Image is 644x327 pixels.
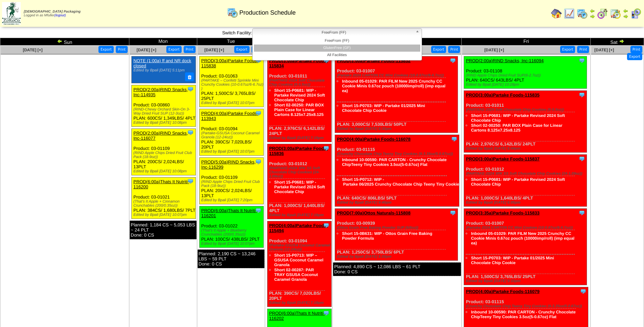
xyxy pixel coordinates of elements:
div: Product: 03-01115 PLAN: 640CS / 806LBS / 5PLT [335,135,459,207]
div: (Partake-GSUSA Coconut Caramel Granola (12-24oz)) [201,131,263,139]
img: Tooltip [449,209,456,216]
button: Export [166,46,182,53]
img: Tooltip [255,207,262,214]
div: Product: 03-01012 PLAN: 1,000CS / 1,640LBS / 4PLT [267,144,331,219]
img: Tooltip [323,222,330,229]
div: (RIND Apple Chips Dried Fruit Club Pack (18-9oz)) [201,180,263,188]
a: [DATE] [+] [136,48,156,52]
a: PROD(5:00a)RIND Snacks, Inc-116299 [201,159,256,170]
div: Edited by Bpali [DATE] 9:40pm [337,201,459,205]
img: Tooltip [187,86,194,92]
a: Inbound 10-00590: PAR CARTON - Crunchy Chocolate ChipTeeny Tiny Cookies 3.5oz(5-0.67oz) Flat [342,157,446,167]
a: Short 15-P0703: WIP - Partake 01/2025 Mini Chocolate Chip Cookie [342,103,425,113]
button: Export [627,53,642,60]
div: Product: 03-01022 PLAN: 100CS / 438LBS / 2PLT [199,206,263,248]
a: Inbound 10-00590: PAR CARTON - Crunchy Chocolate ChipTeeny Tiny Cookies 3.5oz(5-0.67oz) Flat [471,310,575,319]
div: Product: 03-01063 PLAN: 1,500CS / 3,765LBS / 25PLT [199,56,263,107]
a: Short 02-00250: PAR BOX Plain Case for Linear Cartons 8.125x7.25x8.125 [274,103,324,117]
a: PROD(4:00a)Partake Foods-116078 [337,137,410,142]
img: Tooltip [580,288,587,295]
div: Edited by Bpali [DATE] 10:07pm [133,213,196,217]
a: PROD(4:00a)Partake Foods-115494 [269,223,328,233]
img: Tooltip [578,209,585,216]
a: PROD(3:00a)Partake Foods-115834 [269,58,328,68]
span: Logged in as Mfuller [24,10,80,17]
a: Short 02-00250: PAR BOX Plain Case for Linear Cartons 8.125x7.25x8.125 [471,123,562,133]
div: Product: 03-01007 PLAN: 3,000CS / 7,530LBS / 50PLT [335,56,458,133]
a: PROD(3:00a)Partake Foods-115836 [269,146,328,156]
img: calendarinout.gif [610,8,621,19]
img: arrowleft.gif [623,8,628,14]
a: [DATE] [+] [23,48,42,52]
div: Edited by Bpali [DATE] 7:19pm [269,301,331,305]
div: (PARTAKE-2024 3PK SS Soft Chocolate Chip Cookies (24-1.09oz)) [269,166,331,178]
img: Tooltip [187,178,194,185]
div: Product: 03-01094 PLAN: 390CS / 7,020LBS / 20PLT [267,221,331,307]
img: calendarcustomer.gif [630,8,641,19]
a: PROD(3:00a)Partake Foods-115838 [201,58,258,68]
span: [DATE] [+] [484,48,504,52]
span: FreeFrom (FF) [255,29,413,37]
img: Tooltip [578,155,585,162]
a: Short 15-P0712: WIP ‐ Partake 06/2025 Crunchy Chocolate Chip Teeny Tiny Cookie [342,177,459,187]
div: Planned: 1,184 CS ~ 5,053 LBS ~ 24 PLT Done: 0 CS [130,221,197,239]
button: Print [630,46,642,53]
div: Edited by Bpali [DATE] 9:33pm [337,127,458,131]
a: PROD(3:00a)Partake Foods-115832 [337,58,410,63]
button: Export [234,46,250,53]
a: PROD(3:00a)Partake Foods-115837 [466,156,539,161]
div: Edited by Bpali [DATE] 10:07pm [201,150,263,154]
a: PROD(6:00a)Thats It Nutriti-116201 [201,208,257,218]
div: Edited by Bpali [DATE] 7:19pm [269,213,331,217]
a: PROD(2:00a)RIND Snacks, Inc-116077 [133,131,188,141]
img: arrowleft.gif [57,38,62,44]
div: Product: 03-01094 PLAN: 390CS / 7,020LBS / 20PLT [199,109,263,156]
div: Product: 03-01109 PLAN: 200CS / 2,024LBS / 13PLT [199,158,263,204]
a: Inbound 05-01029: PAR FILM New 2025 Crunchy CC Cookie Minis 0.67oz pouch (10000imp/roll) (imp equ... [342,79,445,93]
span: [DATE] [+] [594,48,614,52]
div: (PARTAKE-2024 3PK SS Soft Chocolate Chip Cookies (24-1.09oz)) [466,172,587,176]
div: Product: 03-00860 PLAN: 600CS / 1,349LBS / 4PLT [132,85,196,126]
div: Edited by Bpali [DATE] 9:33pm [466,279,587,283]
a: Short 15-P0681: WIP - Partake Revised 2024 Soft Chocolate Chip [274,88,325,102]
a: Short 15-0B631: WIP - Ottos Grain Free Baking Powder Formula [342,231,432,241]
img: Tooltip [451,136,458,142]
button: Export [98,46,114,53]
a: PROD(6:00a)Thats It Nutriti-116200 [133,179,189,189]
img: calendarprod.gif [577,8,588,19]
a: Short 15-P0681: WIP - Partake Revised 2024 Soft Chocolate Chip [471,177,565,187]
li: All Facilities [254,52,420,59]
div: Product: 03-01011 PLAN: 2,976CS / 6,142LBS / 24PLT [267,56,331,142]
div: Edited by Bpali [DATE] 10:07pm [201,242,263,246]
div: Product: 03-01108 PLAN: 640CS / 643LBS / 4PLT [464,56,587,89]
div: Edited by Bpali [DATE] 6:05pm [466,201,587,205]
a: NOTE (1:00a) ff and NR dock closed [133,58,191,68]
td: Sat [591,38,644,46]
a: PROD(3:35a)Partake Foods-115833 [466,210,539,216]
div: Planned: 2,190 CS ~ 13,246 LBS ~ 59 PLT Done: 0 CS [198,249,264,268]
div: Edited by Bpali [DATE] 5:11pm [133,68,193,72]
div: Product: 03-01021 PLAN: 384CS / 1,680LBS / 7PLT [132,177,196,219]
a: Inbound 05-01029: PAR FILM New 2025 Crunchy CC Cookie Minis 0.67oz pouch (10000imp/roll) (imp equ... [471,231,574,245]
a: [DATE] [+] [204,48,224,52]
div: Planned: 4,890 CS ~ 12,086 LBS ~ 61 PLT Done: 0 CS [333,262,461,276]
img: Tooltip [323,310,330,316]
button: Print [184,46,196,53]
button: Print [116,46,128,53]
div: (RIND Apple Chips Dried Fruit SUP(6-2.7oz)) [466,73,587,78]
div: (PARTAKE-2024 Soft Chocolate Chip Cookies (6-5.5oz)) [466,108,587,112]
img: line_graph.gif [564,8,575,19]
a: Short 15-P0713: WIP – GSUSA Coconut Caramel Granola [274,253,324,267]
img: arrowleft.gif [590,8,595,14]
img: Tooltip [578,91,585,98]
div: Edited by Bpali [DATE] 10:08pm [133,169,196,173]
div: (Partake 2024 CARTON CC Mini Cookies (10-0.67oz/6-6.7oz)) [337,73,458,78]
div: Edited by Bpali [DATE] 6:04pm [466,147,587,151]
img: arrowright.gif [590,14,595,19]
img: calendarblend.gif [597,8,608,19]
button: Print [448,46,460,53]
div: (Ottos Grain Free Baking Powder SUP (6/8oz)) [337,226,458,230]
img: arrowright.gif [619,38,624,44]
